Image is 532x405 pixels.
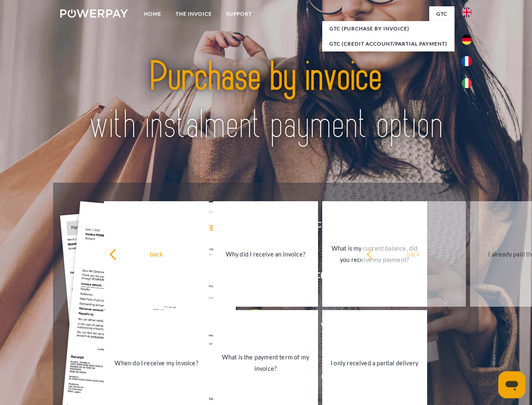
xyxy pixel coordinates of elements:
[60,9,128,18] img: logo-powerpay-white.svg
[327,243,422,265] div: What is my current balance, did you receive my payment?
[168,6,219,22] a: THE INVOICE
[429,6,454,22] a: GTC
[462,56,472,66] img: fr
[462,35,472,45] img: de
[137,6,168,22] a: Home
[327,357,422,368] div: I only received a partial delivery
[109,357,204,368] div: When do I receive my invoice?
[218,248,313,259] div: Why did I receive an invoice?
[219,6,259,22] a: Support
[218,351,313,374] div: What is the payment term of my invoice?
[366,248,461,259] div: back
[322,36,454,51] a: GTC (Credit account/partial payment)
[462,7,472,17] img: en
[322,21,454,36] a: GTC (Purchase by invoice)
[322,201,427,307] a: What is my current balance, did you receive my payment?
[109,248,204,259] div: back
[462,78,472,88] img: it
[80,40,452,162] img: title-powerpay_en.svg
[498,371,525,398] iframe: Button to launch messaging window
